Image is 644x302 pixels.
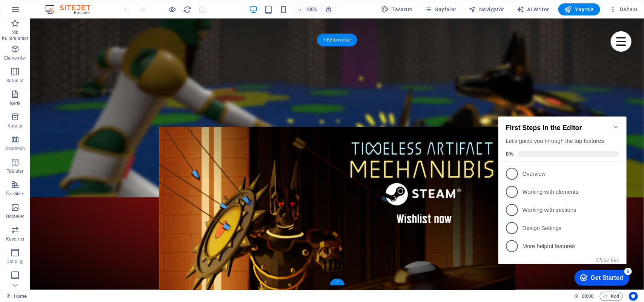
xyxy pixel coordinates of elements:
div: + [330,279,344,285]
button: Dahası [606,3,641,15]
i: Sayfayı yeniden yükleyin [183,5,192,14]
span: Tasarım [381,6,412,13]
p: Elementler [4,55,26,61]
p: Özellikler [6,191,24,197]
span: Yayınla [564,6,594,13]
p: Akordeon [5,146,25,152]
div: Get Started 5 items remaining, 0% complete [79,164,134,180]
h6: 100% [306,5,318,14]
h2: First Steps in the Editor [11,18,124,26]
li: Working with elements [3,77,131,95]
button: Close this [101,151,124,157]
p: Kaydırıcı [6,236,24,242]
div: 5 [129,162,137,169]
button: Navigatör [466,3,507,15]
li: Working with sections [3,95,131,113]
button: 100% [294,5,321,14]
button: AI Writer [513,3,552,15]
span: Dahası [609,6,638,13]
span: 0% [11,45,23,51]
i: Yeniden boyutlandırmada yakınlaştırma düzeyini seçilen cihaza uyacak şekilde otomatik olarak ayarla. [325,6,332,13]
p: More helpful features [27,136,118,144]
button: Usercentrics [629,292,638,301]
button: Tasarım [378,3,415,15]
div: Tasarım (Ctrl+Alt+Y) [378,3,415,15]
p: Tablolar [7,168,24,174]
span: Sayfalar [424,6,456,13]
div: + Bölüm ekle [317,34,357,46]
button: Sayfalar [421,3,460,15]
p: Design Settings [27,118,118,126]
button: reload [183,5,192,14]
button: Kod [600,292,623,301]
p: İçerik [9,100,20,106]
p: Görseller [6,213,24,219]
p: Overview [27,64,118,72]
h6: Oturum süresi [574,292,594,301]
div: Let's guide you through the top features [11,31,124,39]
span: AI Writer [516,6,549,13]
button: Ön izleme modundan çıkıp düzenlemeye devam etmek için buraya tıklayın [168,5,177,14]
img: Editor Logo [43,5,100,14]
p: Working with sections [27,100,118,108]
li: Overview [3,59,131,77]
a: Seçimi iptal etmek için tıkla. Sayfaları açmak için çift tıkla [6,292,27,301]
button: Yayınla [558,3,600,15]
li: Design Settings [3,113,131,131]
li: More helpful features [3,131,131,149]
p: Üst bilgi [6,259,23,265]
div: Get Started [95,169,128,175]
p: Working with elements [27,82,118,90]
p: Kutular [8,123,23,129]
span: 00 00 [582,292,593,301]
div: Minimize checklist [118,18,124,24]
span: Navigatör [469,6,504,13]
span: : [587,293,588,299]
p: Sütunlar [6,78,24,84]
span: Kod [603,292,619,301]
